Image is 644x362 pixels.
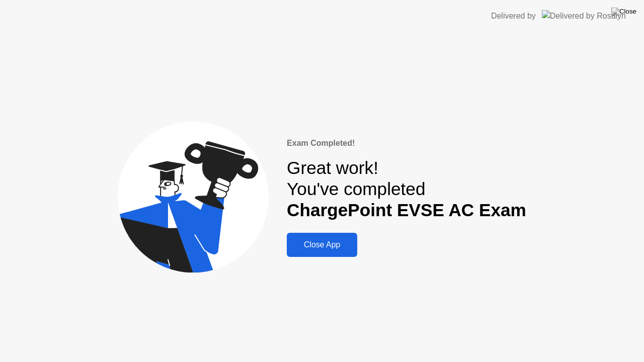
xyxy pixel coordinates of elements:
[287,137,526,149] div: Exam Completed!
[491,10,536,22] div: Delivered by
[287,233,357,257] button: Close App
[290,240,354,249] div: Close App
[542,10,626,22] img: Delivered by Rosalyn
[611,8,636,16] img: Close
[287,157,526,221] div: Great work! You've completed
[287,200,526,220] b: ChargePoint EVSE AC Exam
